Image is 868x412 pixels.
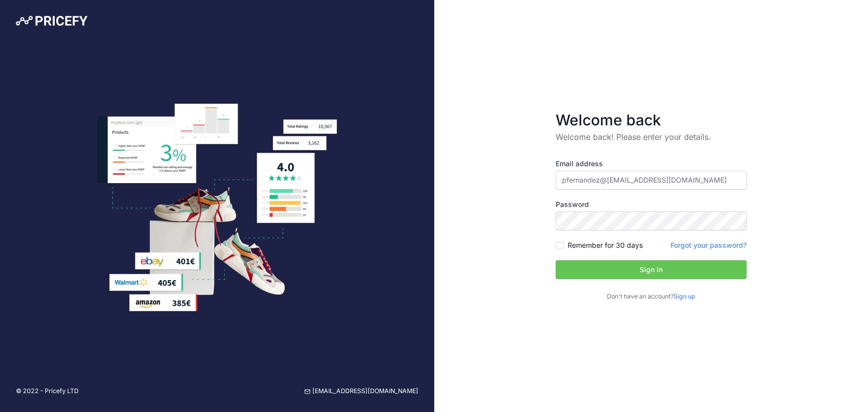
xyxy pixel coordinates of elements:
[16,16,88,26] img: Pricefy
[16,387,79,396] p: © 2022 - Pricefy LTD
[304,387,418,396] a: [EMAIL_ADDRESS][DOMAIN_NAME]
[568,240,643,250] label: Remember for 30 days
[674,293,695,300] a: Sign up
[556,159,747,169] label: Email address
[671,241,747,249] a: Forgot your password?
[556,111,747,129] h3: Welcome back
[556,200,747,209] label: Password
[556,260,747,279] button: Sign in
[556,292,747,302] p: Don't have an account?
[556,131,747,143] p: Welcome back! Please enter your details.
[556,171,747,190] input: Enter your email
